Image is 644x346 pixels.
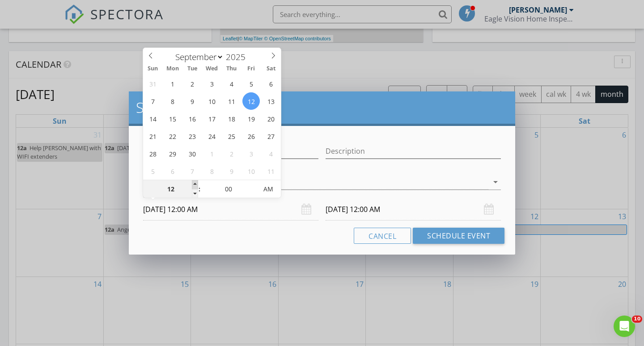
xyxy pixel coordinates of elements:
span: September 18, 2025 [223,110,240,127]
span: October 6, 2025 [164,162,181,180]
span: October 1, 2025 [203,145,220,162]
span: Fri [241,66,261,72]
span: September 7, 2025 [144,92,161,110]
span: September 16, 2025 [183,110,201,127]
span: September 23, 2025 [183,127,201,145]
span: Tue [182,66,202,72]
span: September 12, 2025 [242,92,260,110]
span: Click to toggle [256,180,280,198]
span: August 31, 2025 [144,75,161,92]
span: September 28, 2025 [144,145,161,162]
iframe: Intercom live chat [614,316,635,337]
span: September 13, 2025 [262,92,280,110]
span: Sat [261,66,281,72]
span: September 2, 2025 [183,75,201,92]
span: September 10, 2025 [203,92,220,110]
span: September 6, 2025 [262,75,280,92]
span: September 25, 2025 [223,127,240,145]
button: Schedule Event [413,228,504,244]
span: September 17, 2025 [203,110,220,127]
span: October 9, 2025 [223,162,240,180]
button: Cancel [354,228,411,244]
input: Select date [143,199,318,221]
span: September 20, 2025 [262,110,280,127]
span: October 8, 2025 [203,162,220,180]
span: October 4, 2025 [262,145,280,162]
i: arrow_drop_down [490,177,501,187]
span: Thu [222,66,241,72]
span: September 19, 2025 [242,110,260,127]
span: Mon [163,66,182,72]
span: September 30, 2025 [183,145,201,162]
span: October 11, 2025 [262,162,280,180]
span: September 21, 2025 [144,127,161,145]
span: September 1, 2025 [164,75,181,92]
span: September 3, 2025 [203,75,220,92]
input: Year [224,51,253,63]
span: September 9, 2025 [183,92,201,110]
input: Select date [326,199,501,221]
span: September 29, 2025 [164,145,181,162]
span: September 8, 2025 [164,92,181,110]
span: : [198,180,201,198]
span: September 22, 2025 [164,127,181,145]
span: 10 [632,316,642,323]
span: October 7, 2025 [183,162,201,180]
span: October 2, 2025 [223,145,240,162]
span: October 5, 2025 [144,162,161,180]
span: September 15, 2025 [164,110,181,127]
span: Wed [202,66,222,72]
span: September 24, 2025 [203,127,220,145]
span: September 11, 2025 [223,92,240,110]
span: October 3, 2025 [242,145,260,162]
span: September 4, 2025 [223,75,240,92]
span: September 27, 2025 [262,127,280,145]
span: September 14, 2025 [144,110,161,127]
span: Sun [143,66,163,72]
span: September 5, 2025 [242,75,260,92]
span: October 10, 2025 [242,162,260,180]
h2: Schedule Event [136,99,508,117]
span: September 26, 2025 [242,127,260,145]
